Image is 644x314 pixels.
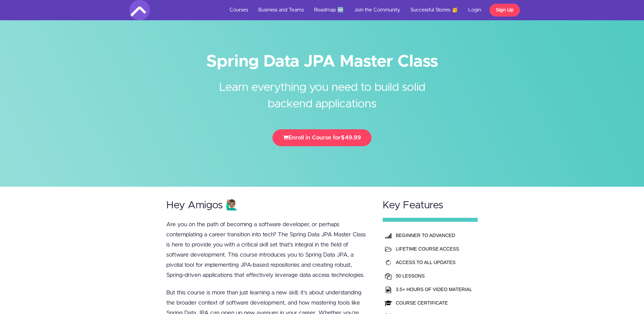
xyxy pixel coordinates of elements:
[394,229,474,242] th: BEGINNER TO ADVANCED
[272,129,372,146] button: Enroll in Course for$49.99
[394,283,474,296] td: 3.5+ HOURS OF VIDEO MATERIAL
[195,69,449,112] h2: Learn everything you need to build solid backend applications
[394,256,474,269] td: ACCESS TO ALL UPDATES
[490,4,520,17] a: Sign Up
[166,200,370,211] h2: Hey Amigos 🙋🏽‍♂️
[341,135,361,140] span: $49.99
[394,269,474,283] td: 50 LESSONS
[166,219,370,280] p: Are you on the path of becoming a software developer, or perhaps contemplating a career transitio...
[129,54,515,69] h1: Spring Data JPA Master Class
[383,200,478,211] h2: Key Features
[394,242,474,256] td: LIFETIME COURSE ACCESS
[394,296,474,310] td: COURSE CERTIFICATE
